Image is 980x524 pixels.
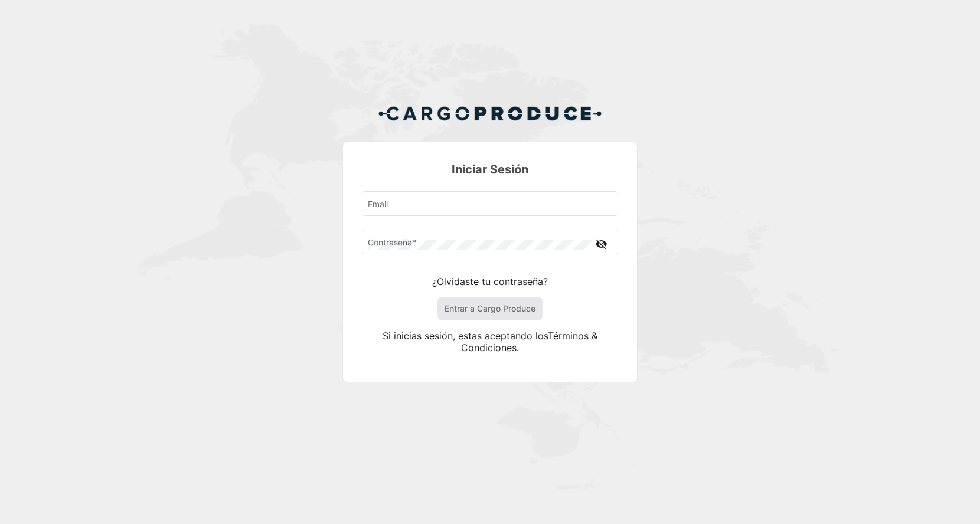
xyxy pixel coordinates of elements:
[594,237,609,251] mat-icon: visibility_off
[432,276,548,287] a: ¿Olvidaste tu contraseña?
[378,99,602,127] img: Cargo Produce Logo
[383,330,548,342] span: Si inicias sesión, estas aceptando los
[362,161,618,178] h3: Iniciar Sesión
[461,330,597,353] a: Términos & Condiciones.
